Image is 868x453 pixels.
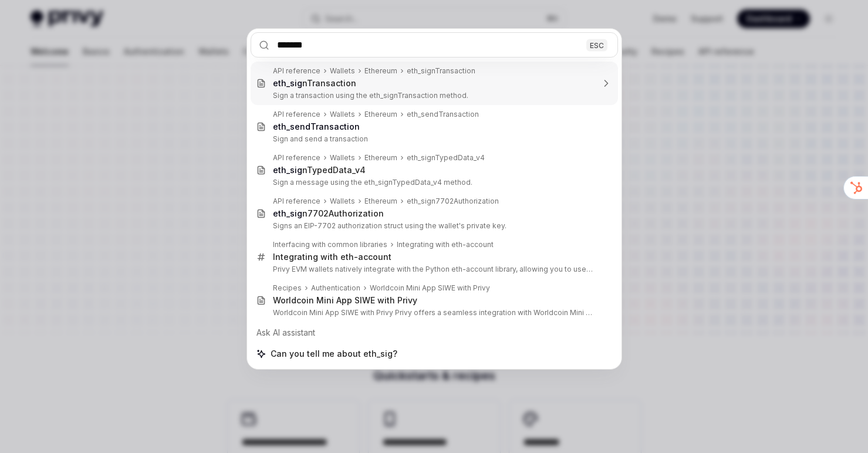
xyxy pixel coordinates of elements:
[273,178,593,187] p: Sign a message using the eth_signTypedData_v4 method.
[273,110,320,119] div: API reference
[273,78,356,89] div: nTransaction
[273,165,302,175] b: eth_sig
[273,134,593,144] p: Sign and send a transaction
[273,252,391,262] div: Integrating with eth-account
[273,221,593,231] p: Signs an EIP-7702 authorization struct using the wallet's private key.
[364,110,397,119] div: Ethereum
[273,208,302,218] b: eth_sig
[364,153,397,163] div: Ethereum
[251,322,618,343] div: Ask AI assistant
[273,295,417,306] div: Worldcoin Mini App SIWE with Privy
[273,283,302,293] div: Recipes
[273,208,384,219] div: n7702Authorization
[273,66,320,76] div: API reference
[273,91,593,100] p: Sign a transaction using the eth_signTransaction method.
[330,110,355,119] div: Wallets
[407,197,499,206] div: eth_sign7702Authorization
[273,265,593,274] p: Privy EVM wallets natively integrate with the Python eth-account library, allowing you to use the li
[273,121,360,131] b: eth_sendTransaction
[273,197,320,206] div: API reference
[407,110,479,119] div: eth_sendTransaction
[370,283,490,293] div: Worldcoin Mini App SIWE with Privy
[273,153,320,163] div: API reference
[586,39,607,51] div: ESC
[397,240,494,249] div: Integrating with eth-account
[273,165,366,175] div: nTypedData_v4
[407,66,475,76] div: eth_signTransaction
[364,66,397,76] div: Ethereum
[311,283,360,293] div: Authentication
[273,78,302,88] b: eth_sig
[273,308,593,317] p: Worldcoin Mini App SIWE with Privy Privy offers a seamless integration with Worldcoin Mini Apps. Thi
[330,197,355,206] div: Wallets
[330,153,355,163] div: Wallets
[407,153,485,163] div: eth_signTypedData_v4
[273,240,387,249] div: Interfacing with common libraries
[364,197,397,206] div: Ethereum
[271,348,397,360] span: Can you tell me about eth_sig?
[330,66,355,76] div: Wallets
